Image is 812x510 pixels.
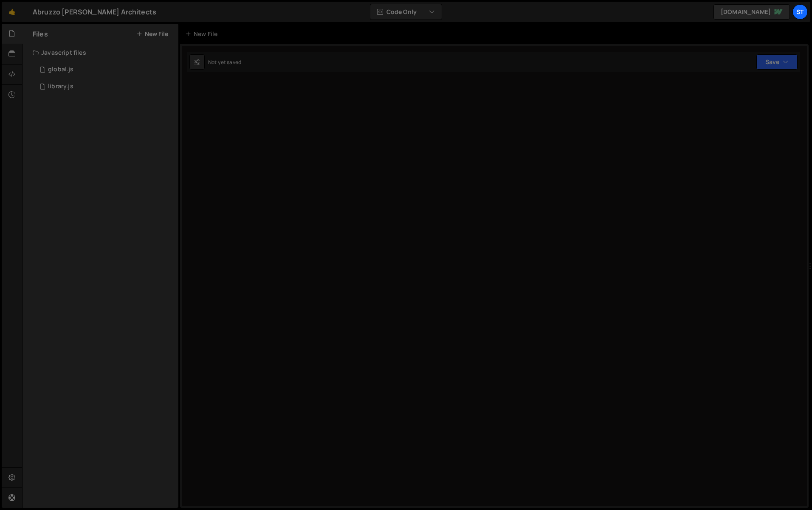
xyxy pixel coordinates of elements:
div: Abruzzo [PERSON_NAME] Architects [33,7,156,17]
a: [DOMAIN_NAME] [713,4,790,20]
div: library.js [48,83,73,90]
div: New File [185,30,221,38]
button: Save [756,54,798,70]
h2: Files [33,29,48,39]
a: ST [792,4,808,20]
div: Javascript files [23,44,178,61]
div: Not yet saved [208,59,241,66]
div: global.js [48,66,73,73]
div: 17070/46982.js [33,61,178,78]
button: New File [136,31,168,37]
a: 🤙 [2,2,23,22]
button: Code Only [370,4,442,20]
div: 17070/48289.js [33,78,178,95]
